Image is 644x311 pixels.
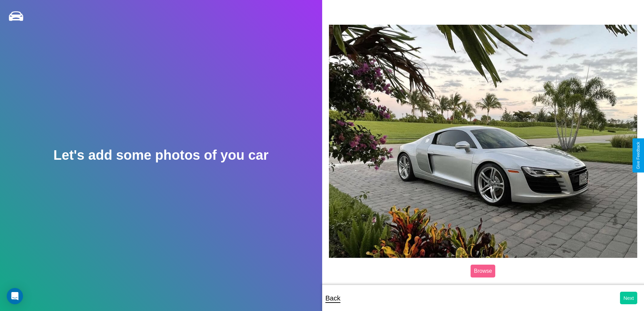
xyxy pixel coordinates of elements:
[471,265,495,277] label: Browse
[326,292,340,304] p: Back
[53,148,268,163] h2: Let's add some photos of you car
[329,25,638,258] img: posted
[636,142,641,169] div: Give Feedback
[7,288,23,304] div: Open Intercom Messenger
[620,292,637,304] button: Next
